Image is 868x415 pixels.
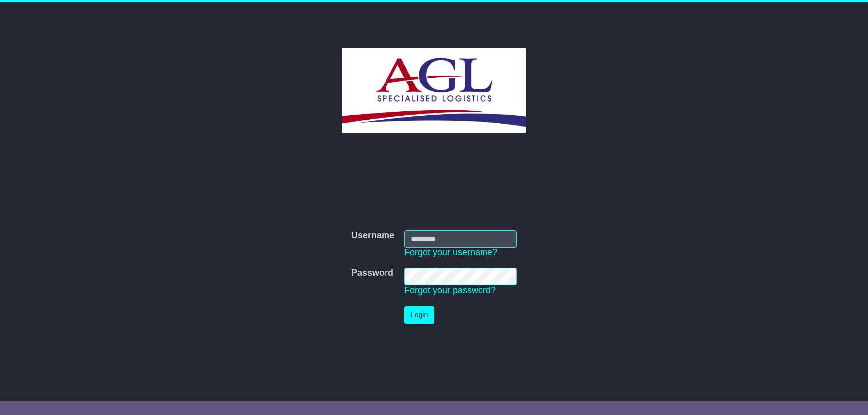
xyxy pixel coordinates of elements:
[404,285,496,295] a: Forgot your password?
[404,248,497,257] a: Forgot your username?
[351,230,394,241] label: Username
[351,268,393,279] label: Password
[404,306,434,324] button: Login
[342,48,526,133] img: AGL SPECIALISED LOGISTICS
